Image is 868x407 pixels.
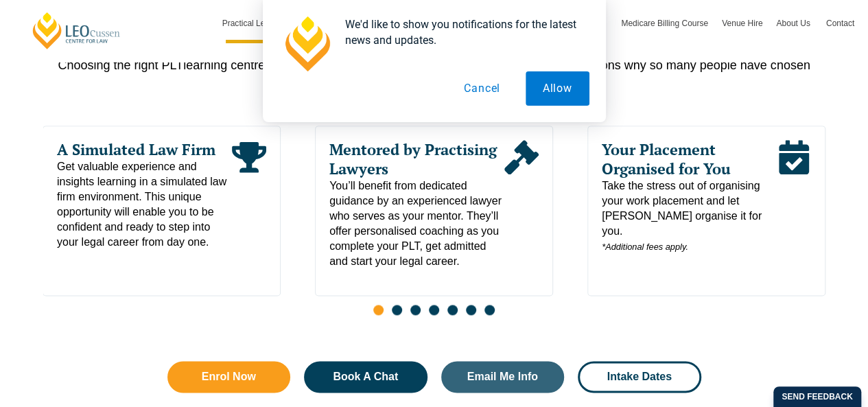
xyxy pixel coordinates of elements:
[329,140,504,178] span: Mentored by Practising Lawyers
[202,371,256,382] span: Enrol Now
[57,159,232,250] span: Get valuable experience and insights learning in a simulated law firm environment. This unique op...
[304,361,427,393] a: Book A Chat
[333,371,398,382] span: Book A Chat
[447,305,458,315] span: Go to slide 5
[43,126,281,296] div: 1 / 7
[279,16,334,71] img: notification icon
[57,140,232,159] span: A Simulated Law Firm
[607,371,672,382] span: Intake Dates
[334,16,589,48] div: We'd like to show you notifications for the latest news and updates.
[392,305,402,315] span: Go to slide 2
[315,126,553,296] div: 2 / 7
[447,71,517,106] button: Cancel
[587,126,825,296] div: 3 / 7
[526,71,589,106] button: Allow
[504,140,539,269] div: Read More
[373,305,384,315] span: Go to slide 1
[232,140,266,250] div: Read More
[776,140,810,255] div: Read More
[467,371,538,382] span: Email Me Info
[578,361,701,393] a: Intake Dates
[329,178,504,269] span: You’ll benefit from dedicated guidance by an experienced lawyer who serves as your mentor. They’l...
[602,178,777,255] span: Take the stress out of organising your work placement and let [PERSON_NAME] organise it for you.
[167,361,291,393] a: Enrol Now
[410,305,421,315] span: Go to slide 3
[602,242,688,252] em: *Additional fees apply.
[484,305,495,315] span: Go to slide 7
[43,126,825,323] div: Slides
[429,305,439,315] span: Go to slide 4
[441,361,565,393] a: Email Me Info
[602,140,777,178] span: Your Placement Organised for You
[466,305,476,315] span: Go to slide 6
